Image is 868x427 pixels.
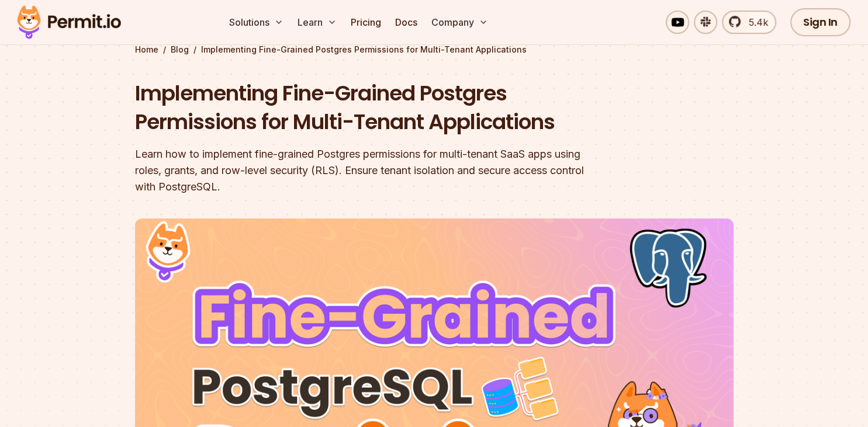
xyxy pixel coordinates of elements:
[790,8,850,36] a: Sign In
[12,2,126,42] img: Permit logo
[427,11,493,34] button: Company
[293,11,341,34] button: Learn
[135,146,584,195] div: Learn how to implement fine-grained Postgres permissions for multi-tenant SaaS apps using roles, ...
[135,79,584,137] h1: Implementing Fine-Grained Postgres Permissions for Multi-Tenant Applications
[224,11,288,34] button: Solutions
[390,11,422,34] a: Docs
[171,44,189,55] a: Blog
[135,44,158,55] a: Home
[346,11,386,34] a: Pricing
[722,11,776,34] a: 5.4k
[135,44,734,55] div: / /
[742,15,768,29] span: 5.4k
